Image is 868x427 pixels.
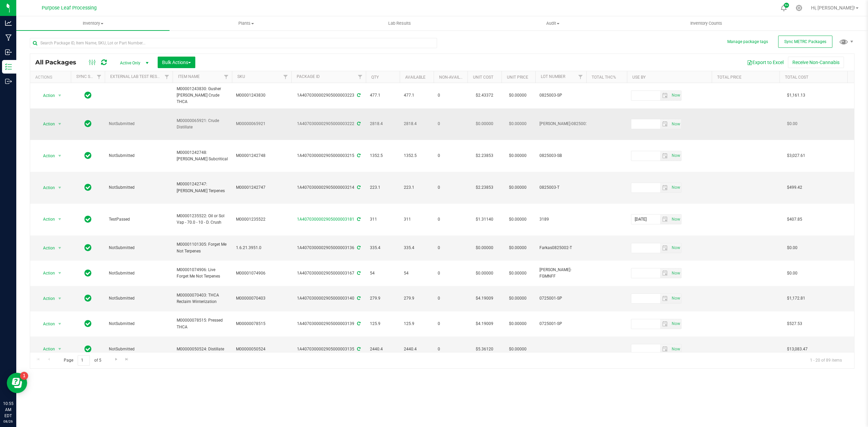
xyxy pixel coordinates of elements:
input: Search Package ID, Item Name, SKU, Lot or Part Number... [30,38,437,48]
td: $0.00000 [468,236,501,261]
span: Page of 5 [58,355,107,366]
span: $0.00000 [506,151,530,161]
span: NotSubmitted [109,270,169,277]
span: M00000050524 [236,346,287,352]
a: Go to the last page [122,355,132,364]
span: $1,161.13 [784,90,809,100]
span: M00000078515: Pressed THCA [177,317,228,330]
span: Sync METRC Packages [784,39,826,44]
span: select [660,151,670,161]
span: Set Current date [670,344,682,354]
span: M00001235522: Oil or Sol Vap - 70.0 - 10 - D. Crush [177,213,228,226]
span: 0825003-SB [539,152,582,159]
span: 335.4 [370,245,396,251]
span: 2440.4 [404,346,430,352]
a: Audit [476,16,629,30]
span: M00001242748 [236,152,287,159]
div: 1A4070300002905000003215 [290,152,367,159]
inline-svg: Outbound [5,78,12,85]
span: 311 [404,216,430,223]
div: 1A4070300002905000003135 [290,346,367,352]
span: select [670,319,681,329]
span: Sync from Compliance System [356,185,360,190]
a: Filter [355,71,366,83]
span: 0 [438,346,463,352]
span: 0 [438,184,463,191]
span: 9+ [785,4,788,7]
span: $0.00000 [506,268,530,278]
span: $0.00000 [506,183,530,192]
span: NotSubmitted [109,152,169,159]
div: 1A4070300002905000003167 [290,270,367,277]
span: 0825003-SP [539,92,582,99]
span: 223.1 [404,184,430,191]
span: In Sync [84,319,92,328]
span: 0 [438,270,463,277]
a: Total THC% [592,75,616,80]
button: Sync METRC Packages [778,36,832,48]
span: 0 [438,321,463,327]
a: Filter [161,71,173,83]
span: Action [37,268,55,278]
span: select [670,119,681,129]
span: select [56,294,64,303]
a: Filter [280,71,291,83]
span: $0.00000 [506,344,530,354]
span: 1 - 20 of 89 items [805,355,847,365]
span: select [670,294,681,303]
span: 335.4 [404,245,430,251]
span: select [660,294,670,303]
span: 0 [438,121,463,127]
span: In Sync [84,293,92,303]
span: NotSubmitted [109,321,169,327]
span: select [660,91,670,100]
span: 0 [438,245,463,251]
input: 1 [78,355,90,366]
span: $407.85 [784,215,806,224]
span: Sync from Compliance System [356,93,360,98]
span: M00000065921: Crude Distillate [177,118,228,130]
span: 2818.4 [370,121,396,127]
span: M00001243830 [236,92,287,99]
span: In Sync [84,90,92,100]
button: Bulk Actions [158,57,195,68]
span: select [660,243,670,253]
span: In Sync [84,183,92,192]
span: $0.00000 [506,119,530,129]
div: 1A4070300002905000003139 [290,321,367,327]
span: M00000050524: Distillate [177,346,228,352]
span: $0.00 [784,119,801,129]
span: select [660,215,670,224]
span: Bulk Actions [162,60,191,65]
div: 1A4070300002905000003223 [290,92,367,99]
span: Plants [170,20,322,26]
span: select [670,215,681,224]
span: select [670,151,681,161]
span: 1.6.21.3951.0 [236,245,287,251]
span: NotSubmitted [109,346,169,352]
button: Manage package tags [727,39,768,45]
span: M00001242748: [PERSON_NAME] Subcritical [177,149,228,162]
span: 125.9 [404,321,430,327]
span: select [660,319,670,329]
a: Inventory Counts [630,16,783,30]
inline-svg: Inventory [5,63,12,70]
td: $5.36120 [468,337,501,362]
span: In Sync [84,344,92,354]
a: Filter [575,71,586,83]
span: $0.00000 [506,90,530,100]
a: Total Price [717,75,742,80]
span: NotSubmitted [109,184,169,191]
span: 2818.4 [404,121,430,127]
span: select [660,268,670,278]
span: 0725001-SP [539,295,582,302]
span: select [670,91,681,100]
span: select [660,183,670,192]
span: 279.9 [404,295,430,302]
span: Farkas0825002-T [539,245,582,251]
a: Item Name [178,74,200,79]
a: 1A4070300002905000003181 [297,217,354,222]
span: Sync from Compliance System [356,271,360,276]
a: Non-Available [439,75,469,80]
button: Export to Excel [743,57,788,68]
